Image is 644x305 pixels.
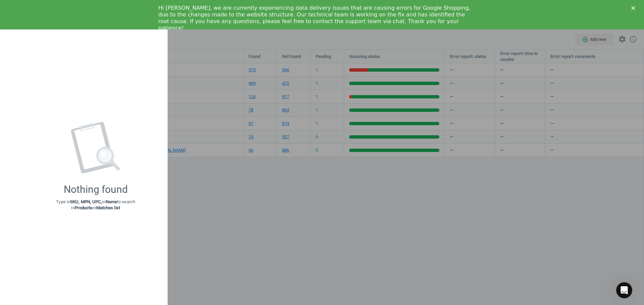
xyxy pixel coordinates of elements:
iframe: Intercom live chat [616,282,632,298]
div: Hi [PERSON_NAME], we are currently experiencing data delivery issues that are causing errors for ... [158,5,475,31]
strong: Products [75,205,93,210]
div: Nothing found [64,183,128,196]
div: Close [631,6,638,10]
strong: Name [106,199,117,204]
strong: SKU, MPN, UPC, [70,199,102,204]
p: Type in or to search in or [56,199,135,211]
strong: Matches list [96,205,120,210]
